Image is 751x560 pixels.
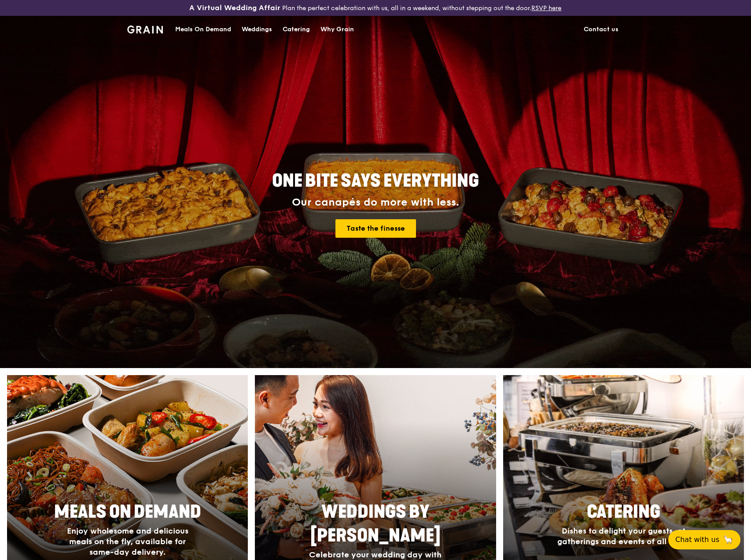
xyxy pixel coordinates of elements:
[723,534,733,545] span: 🦙
[175,16,231,43] div: Meals On Demand
[217,196,534,209] div: Our canapés do more with less.
[127,15,163,42] a: GrainGrain
[242,16,272,43] div: Weddings
[189,4,280,12] h3: A Virtual Wedding Affair
[54,501,201,523] span: Meals On Demand
[125,4,626,12] div: Plan the perfect celebration with us, all in a weekend, without stepping out the door.
[675,534,719,545] span: Chat with us
[310,501,441,546] span: Weddings by [PERSON_NAME]
[315,16,359,43] a: Why Grain
[236,16,277,43] a: Weddings
[67,526,188,557] span: Enjoy wholesome and delicious meals on the fly, available for same-day delivery.
[127,26,163,33] img: Grain
[557,526,689,546] span: Dishes to delight your guests, at gatherings and events of all sizes.
[277,16,315,43] a: Catering
[531,4,561,12] a: RSVP here
[578,16,624,43] a: Contact us
[668,530,740,549] button: Chat with us🦙
[320,16,354,43] div: Why Grain
[335,219,416,238] a: Taste the finesse
[272,170,479,192] span: ONE BITE SAYS EVERYTHING
[283,16,310,43] div: Catering
[587,501,660,523] span: Catering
